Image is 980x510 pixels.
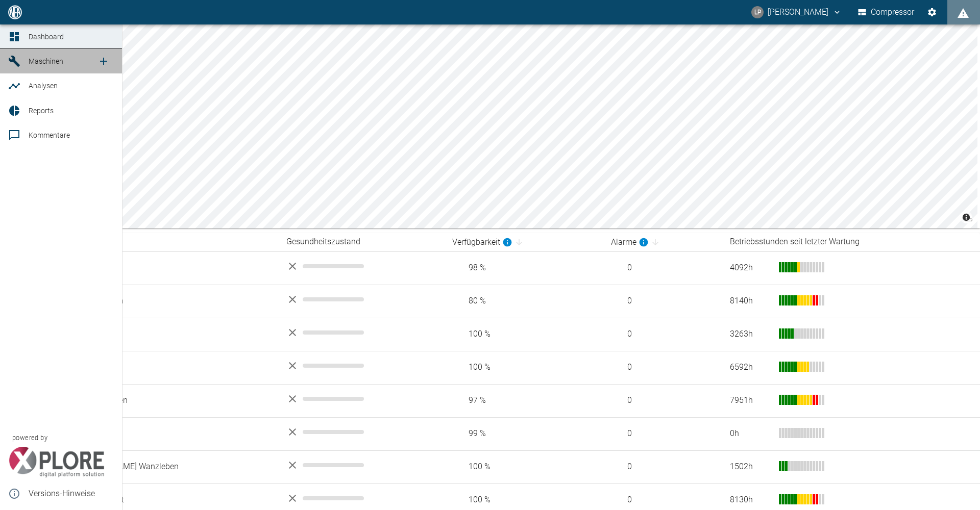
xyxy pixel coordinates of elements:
div: No data [286,459,436,471]
span: 100 % [452,362,595,373]
span: powered by [12,433,47,443]
span: 0 [611,295,714,307]
img: logo [7,5,23,19]
div: No data [286,260,436,272]
th: Betriebsstunden seit letzter Wartung [722,233,980,251]
div: No data [286,326,436,339]
div: berechnet für die letzten 7 Tage [611,236,649,248]
span: 0 [611,428,714,440]
button: lars.petersson@arcanum-energy.de [750,3,843,21]
span: 0 [611,494,714,506]
td: Altena [68,251,278,285]
span: 100 % [452,494,595,506]
td: Bruchhausen [68,285,278,318]
div: 4092 h [730,262,771,274]
span: 0 [611,461,714,473]
span: 0 [611,395,714,406]
td: [PERSON_NAME] Wanzleben [68,450,278,483]
td: Forchheim [68,318,278,351]
button: Einstellungen [923,3,941,21]
span: 99 % [452,428,595,440]
div: 7951 h [730,395,771,406]
span: 100 % [452,328,595,340]
a: new /machines [93,51,114,71]
button: Compressor [856,3,917,21]
span: 97 % [452,395,595,406]
span: 98 % [452,262,595,274]
div: No data [286,360,436,372]
span: 80 % [452,295,595,307]
div: No data [286,492,436,504]
div: 8130 h [730,494,771,506]
td: Karben [68,417,278,450]
div: No data [286,293,436,305]
td: Jürgenshagen [68,384,278,417]
th: Gesundheitszustand [278,233,444,251]
div: berechnet für die letzten 7 Tage [452,236,512,248]
img: Xplore Logo [8,447,105,477]
div: 3263 h [730,328,771,340]
span: 0 [611,262,714,274]
span: Reports [29,107,54,115]
canvas: Map [29,24,977,228]
div: 6592 h [730,362,771,373]
span: Kommentare [29,131,70,139]
div: No data [286,426,436,438]
span: 100 % [452,461,595,473]
td: Heygendorf [68,351,278,384]
span: Dashboard [29,33,64,41]
span: 0 [611,328,714,340]
span: Analysen [29,82,58,90]
div: No data [286,393,436,405]
div: 8140 h [730,295,771,307]
span: Versions-Hinweise [29,488,114,500]
div: 0 h [730,428,771,440]
a: new /analyses/list/0 [106,82,114,90]
div: 1502 h [730,461,771,473]
div: LP [751,6,764,18]
span: Maschinen [29,57,63,65]
span: 0 [611,362,714,373]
